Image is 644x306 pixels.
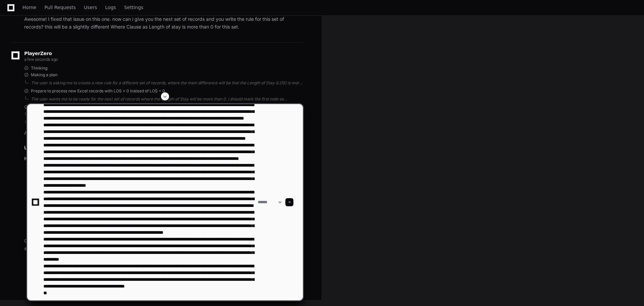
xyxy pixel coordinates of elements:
[24,57,58,62] span: a few seconds ago
[24,51,52,55] span: PlayerZero
[24,15,303,31] p: Awesome! I fixed that issue on this one. now can i give you the next set of records and you write...
[31,72,57,78] span: Making a plan
[105,5,116,9] span: Logs
[23,5,36,9] span: Home
[31,65,47,71] span: Thinking
[31,88,165,94] span: Prepare to process new Excel records with LOS > 0 instead of LOS = 0
[31,80,303,86] div: The user is asking me to create a new rule for a different set of records, where the main differe...
[84,5,97,9] span: Users
[44,5,76,9] span: Pull Requests
[124,5,143,9] span: Settings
